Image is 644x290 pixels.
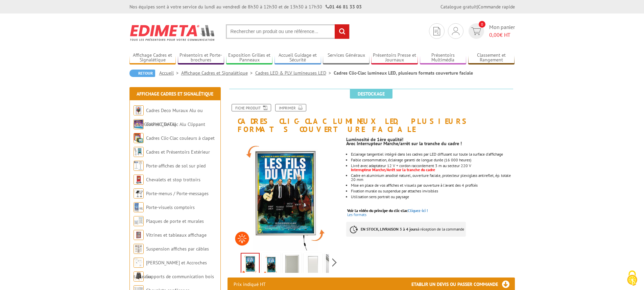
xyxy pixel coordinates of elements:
a: devis rapide 0 Mon panier 0,00€ HT [467,23,515,39]
img: affichage_lumineux_215534_16.jpg [326,254,342,275]
a: Classement et Rangement [468,52,515,63]
img: devis rapide [471,27,481,35]
p: Luminosité de 1ère qualité! [346,137,515,141]
span: Destockage [350,89,392,99]
a: Cadres Clic-Clac Alu Clippant [146,121,205,127]
a: Plaques de porte et murales [146,218,204,224]
a: Services Généraux [323,52,369,63]
img: Cookies (fenêtre modale) [624,270,641,287]
img: devis rapide [452,27,459,35]
span: 0 [479,21,485,28]
img: Cadres et Présentoirs Extérieur [134,147,144,157]
img: Porte-menus / Porte-messages [134,188,144,199]
input: rechercher [335,24,349,39]
a: [PERSON_NAME] et Accroches tableaux [134,260,207,280]
span: Voir la vidéo du principe du clic-clac [347,208,408,213]
a: Catalogue gratuit [440,4,477,10]
a: Les formats [347,212,366,217]
img: Plaques de porte et murales [134,216,144,226]
a: Suspension affiches par câbles [146,246,209,252]
a: Cadres et Présentoirs Extérieur [146,149,210,155]
a: Vitrines et tableaux affichage [146,232,207,238]
a: Supports de communication bois [146,273,214,280]
img: Porte-visuels comptoirs [134,202,144,212]
li: Eclairage tangentiel intégré dans les cadres par LED diffusant sur toute la surface d'affichage [351,152,515,156]
img: Vitrines et tableaux affichage [134,230,144,240]
img: Suspension affiches par câbles [134,244,144,254]
img: cadre_clic_clac_affichage_lumineux_215514.jpg [228,137,341,251]
img: Porte-affiches de sol sur pied [134,161,144,171]
p: à réception de la commande [346,222,466,237]
a: Accueil [159,70,181,76]
img: cadre_clic_clac_affichage_lumineux_215514.gif [263,254,279,275]
a: Porte-visuels comptoirs [146,204,195,210]
a: Chevalets et stop trottoirs [146,177,200,183]
img: Cimaises et Accroches tableaux [134,258,144,268]
a: Cadres Deco Muraux Alu ou [GEOGRAPHIC_DATA] [134,107,203,127]
strong: 01 46 81 33 03 [326,4,362,10]
img: Edimeta [129,20,216,45]
li: Cadres Clic-Clac lumineux LED, plusieurs formats couverture faciale [334,70,473,76]
a: Imprimer [275,104,306,111]
span: Mon panier [489,23,515,39]
span: € HT [489,31,515,39]
img: affichage_lumineux_215534_15.jpg [305,254,321,275]
li: Mise en place de vos affiches et visuels par ouverture à l'avant des 4 profilés [351,183,515,187]
a: Cadres Clic-Clac couleurs à clapet [146,135,215,141]
li: Utilisation sens portrait ou paysage [351,195,515,199]
a: Présentoirs Presse et Journaux [371,52,418,63]
img: principe_clic_clac_demo.gif [284,254,300,275]
a: Cadres LED & PLV lumineuses LED [255,70,334,76]
span: 0,00 [489,31,500,38]
img: devis rapide [433,27,440,35]
a: Exposition Grilles et Panneaux [226,52,273,63]
font: Interrupteur Marche/Arrêt sur la tranche du cadre [351,167,435,172]
li: Faible consommation, éclairage garanti de longue durée (16 000 heures) [351,158,515,162]
p: Avec Interrupteur Marche/arrêt sur la tranche du cadre ! [346,141,515,146]
input: Rechercher un produit ou une référence... [226,24,350,39]
a: Fiche produit [232,104,271,111]
a: Commande rapide [478,4,515,10]
img: Cadres Clic-Clac couleurs à clapet [134,133,144,143]
button: Cookies (fenêtre modale) [620,267,644,290]
li: Livré avec adaptateur 12 V + cordon raccordement 3 m au secteur 220 V [351,164,515,172]
a: Porte-menus / Porte-messages [146,190,209,196]
a: Porte-affiches de sol sur pied [146,163,206,169]
p: Cadre en aluminium anodisé naturel, ouverture faciale, protecteur plexiglass antireflet, ép. tota... [351,174,515,182]
img: cadre_clic_clac_affichage_lumineux_215514.jpg [241,254,259,274]
a: Retour [129,70,155,77]
div: | [440,3,515,10]
a: Affichage Cadres et Signalétique [129,52,176,63]
span: Next [331,257,338,268]
a: Présentoirs Multimédia [420,52,467,63]
li: Fixation murale ou suspendue par attaches invisibles [351,189,515,193]
img: Chevalets et stop trottoirs [134,175,144,185]
img: Cadres Deco Muraux Alu ou Bois [134,105,144,115]
a: Voir la vidéo du principe du clic-clacCliquez-ici ! [347,208,428,213]
div: Nos équipes sont à votre service du lundi au vendredi de 8h30 à 12h30 et de 13h30 à 17h30 [129,3,362,10]
strong: EN STOCK, LIVRAISON 3 à 4 jours [361,227,418,232]
a: Présentoirs et Porte-brochures [178,52,224,63]
a: Accueil Guidage et Sécurité [275,52,321,63]
a: Affichage Cadres et Signalétique [181,70,255,76]
a: Affichage Cadres et Signalétique [137,91,213,97]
